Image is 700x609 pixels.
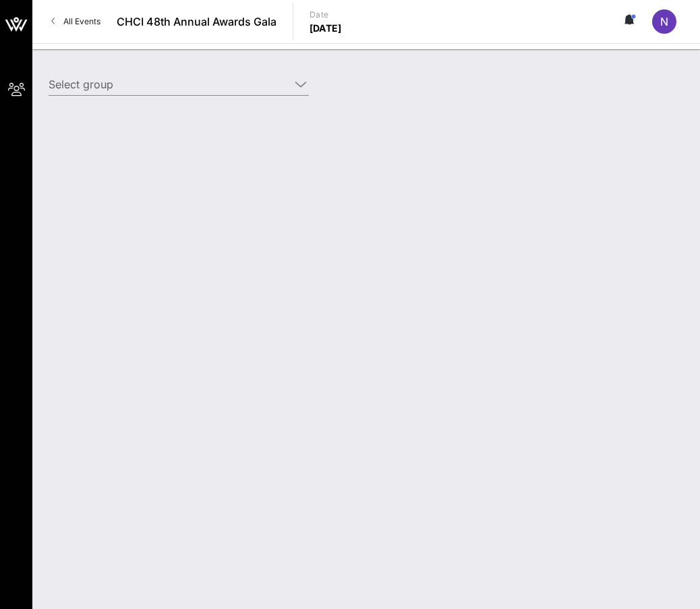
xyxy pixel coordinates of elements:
[117,13,276,30] span: CHCI 48th Annual Awards Gala
[652,9,676,34] div: N
[43,11,109,32] a: All Events
[310,8,342,22] p: Date
[63,16,100,26] span: All Events
[660,15,668,28] span: N
[310,22,342,35] p: [DATE]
